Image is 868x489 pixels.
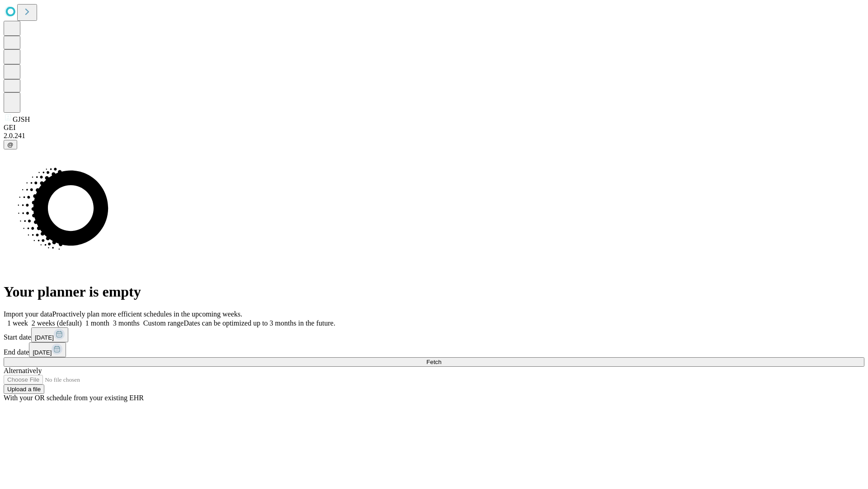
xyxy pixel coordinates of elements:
span: Custom range [143,319,184,327]
div: 2.0.241 [4,132,864,140]
h1: Your planner is empty [4,283,864,300]
button: Fetch [4,357,864,367]
span: @ [7,141,14,148]
span: Alternatively [4,367,42,374]
div: GEI [4,124,864,132]
span: Import your data [4,310,52,318]
button: [DATE] [31,327,68,342]
span: Dates can be optimized up to 3 months in the future. [184,319,335,327]
span: 3 months [113,319,140,327]
span: 2 weeks (default) [32,319,82,327]
button: [DATE] [29,342,66,357]
span: Fetch [426,359,441,365]
button: @ [4,140,17,149]
span: 1 week [7,319,28,327]
span: Proactively plan more efficient schedules in the upcoming weeks. [52,310,242,318]
span: [DATE] [35,334,54,341]
span: [DATE] [33,349,52,356]
div: End date [4,342,864,357]
div: Start date [4,327,864,342]
button: Upload a file [4,384,44,394]
span: 1 month [85,319,109,327]
span: With your OR schedule from your existing EHR [4,394,144,402]
span: GJSH [13,115,30,123]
